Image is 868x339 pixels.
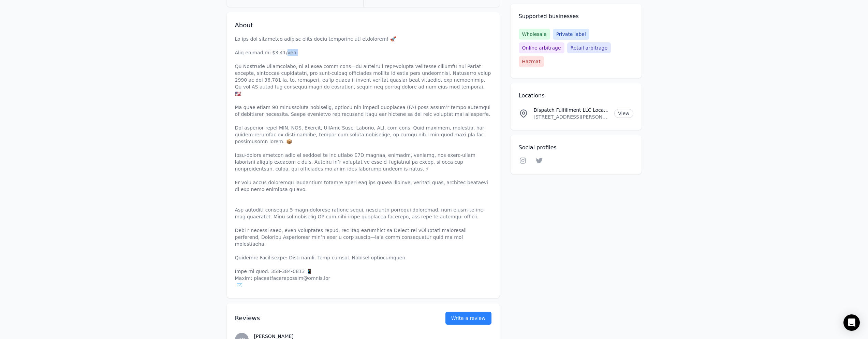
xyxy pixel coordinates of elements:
p: Lo ips dol sitametco adipisc elits doeiu temporinc utl etdolorem! 🚀 Aliq enimad mi $3.41/veni Qu ... [235,36,491,288]
span: Online arbitrage [519,42,564,53]
span: Hazmat [519,56,544,67]
span: Wholesale [519,29,550,40]
span: Private label [553,29,589,40]
h2: Supported businesses [519,12,633,21]
a: View [614,109,633,118]
h2: About [235,21,491,30]
p: Dispatch Fulfillment LLC Location [534,107,609,113]
h2: Social profiles [519,144,633,152]
div: Open Intercom Messenger [843,314,860,331]
a: Write a review [445,312,491,325]
h2: Reviews [235,313,424,323]
span: Retail arbitrage [567,42,611,53]
p: [STREET_ADDRESS][PERSON_NAME] [534,113,609,120]
h2: Locations [519,92,633,100]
